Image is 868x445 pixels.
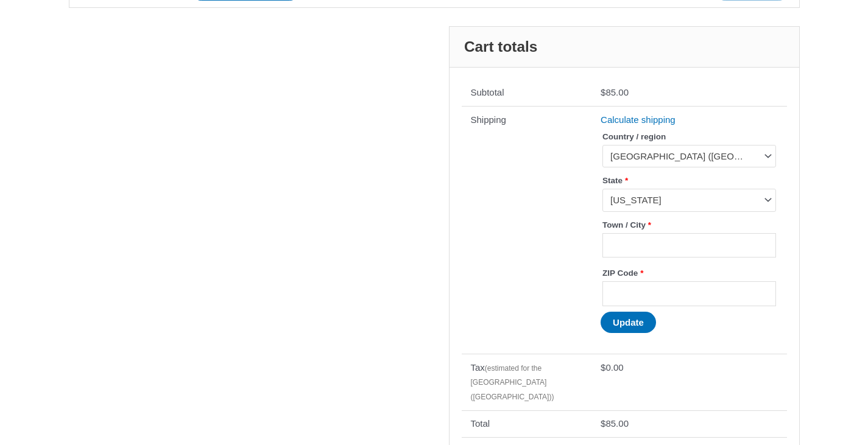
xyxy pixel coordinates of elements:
[601,418,605,429] span: $
[602,265,775,281] label: ZIP Code
[601,87,629,97] bdi: 85.00
[462,410,592,438] th: Total
[462,80,592,107] th: Subtotal
[602,172,775,189] label: State
[610,150,757,163] span: United States (US)
[602,189,775,211] span: Connecticut
[601,312,656,333] button: Update
[601,418,629,429] bdi: 85.00
[601,87,605,97] span: $
[450,27,799,68] h2: Cart totals
[601,362,605,373] span: $
[462,354,592,410] th: Tax
[471,364,554,401] small: (estimated for the [GEOGRAPHIC_DATA] ([GEOGRAPHIC_DATA]))
[462,106,592,354] th: Shipping
[601,362,624,373] bdi: 0.00
[602,145,775,167] span: United States (US)
[602,217,775,233] label: Town / City
[610,194,757,206] span: Connecticut
[602,128,775,145] label: Country / region
[601,114,676,125] a: Calculate shipping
